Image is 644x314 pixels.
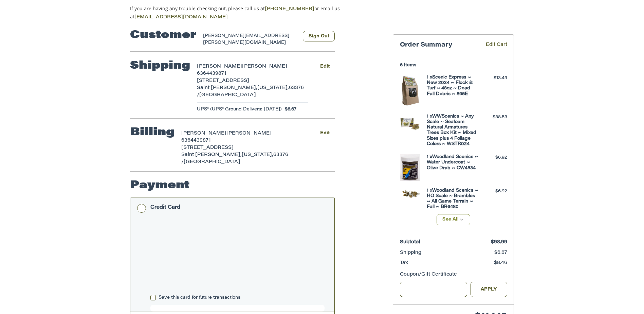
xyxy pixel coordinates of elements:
span: $98.99 [491,240,507,245]
a: [EMAIL_ADDRESS][DOMAIN_NAME] [134,15,228,20]
span: [STREET_ADDRESS] [181,145,234,150]
span: Saint [PERSON_NAME], [181,153,242,157]
span: [US_STATE], [257,86,289,90]
span: [STREET_ADDRESS] [197,78,249,83]
span: Tax [400,261,408,265]
h2: Customer [130,29,196,42]
span: [PERSON_NAME] [197,64,242,69]
div: $6.92 [480,154,507,161]
button: Edit [315,128,335,138]
span: [GEOGRAPHIC_DATA] [199,93,256,98]
h4: 1 x Woodland Scenics ~ HO Scale ~ Brambles ~ All Game Terrain ~ Fall ~ BR6480 [427,188,479,210]
span: 6364439871 [181,138,211,143]
h3: Order Summary [400,41,476,49]
button: See All [437,214,470,225]
span: Saint [PERSON_NAME], [197,86,257,90]
span: Subtotal [400,240,420,245]
span: [PERSON_NAME] [181,131,226,136]
span: 6364439871 [197,71,226,76]
label: Save this card for future transactions [150,295,325,300]
span: $8.46 [494,261,507,265]
div: $6.92 [480,188,507,195]
div: $38.53 [480,114,507,121]
iframe: Secure payment input frame [149,220,326,292]
input: Gift Certificate or Coupon Code [400,282,467,297]
h2: Payment [130,179,190,192]
span: Shipping [400,250,421,255]
h4: 1 x WWScenics ~ Any Scale ~ Seafoam Natural Armatures Trees Box Kit ~ Mixed Sizes plus 4 Foliage ... [427,114,479,147]
span: $6.67 [282,106,297,113]
a: [PHONE_NUMBER] [265,7,314,12]
span: [GEOGRAPHIC_DATA] [184,160,240,164]
span: UPS® (UPS® Ground Delivers: [DATE]) [197,106,282,113]
h2: Shipping [130,59,190,73]
span: [PERSON_NAME] [226,131,272,136]
h3: 6 Items [400,63,507,68]
div: $13.49 [480,75,507,82]
button: Sign Out [303,31,335,41]
h4: 1 x Scenic Express ~ New 2024 ~ Flock & Turf ~ 48oz ~ Dead Fall Debris ~ 896E [427,75,479,97]
span: [PERSON_NAME] [242,64,287,69]
p: If you are having any trouble checking out, please call us at or email us at [130,5,361,21]
button: Apply [471,282,507,297]
h2: Billing [130,126,174,139]
button: Edit [315,62,335,71]
div: [PERSON_NAME][EMAIL_ADDRESS][PERSON_NAME][DOMAIN_NAME] [203,33,296,46]
span: $6.67 [494,250,507,255]
div: Credit Card [150,202,180,213]
span: [US_STATE], [242,153,273,157]
div: Coupon/Gift Certificate [400,271,507,278]
a: Edit Cart [476,41,507,49]
h4: 1 x Woodland Scenics ~ Water Undercoat ~ Olive Drab ~ CW4534 [427,154,479,171]
span: 63376 / [181,153,288,164]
